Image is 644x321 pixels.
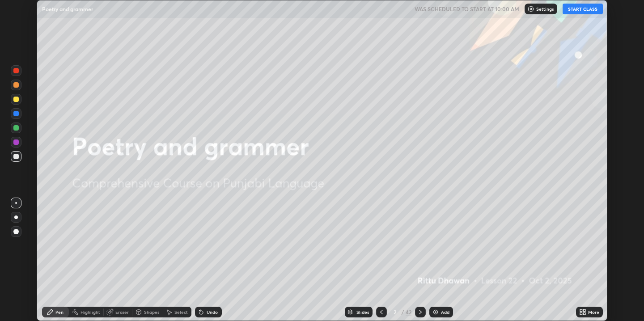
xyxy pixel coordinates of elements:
[588,310,599,314] div: More
[115,310,129,314] div: Eraser
[174,310,188,314] div: Select
[80,310,100,314] div: Highlight
[415,5,519,13] h5: WAS SCHEDULED TO START AT 10:00 AM
[42,5,93,13] p: Poetry and grammer
[356,310,369,314] div: Slides
[55,310,64,314] div: Pen
[390,309,399,315] div: 2
[406,308,411,316] div: 42
[527,5,534,13] img: class-settings-icons
[536,7,554,11] p: Settings
[144,310,159,314] div: Shapes
[563,4,603,14] button: START CLASS
[401,309,404,315] div: /
[432,308,439,316] img: add-slide-button
[441,310,449,314] div: Add
[207,310,218,314] div: Undo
